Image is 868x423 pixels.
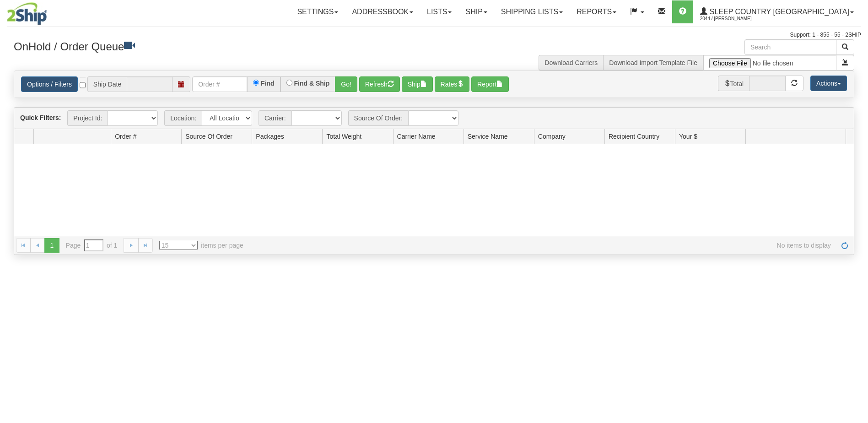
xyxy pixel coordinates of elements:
[164,110,202,126] span: Location:
[67,110,108,126] span: Project Id:
[87,76,127,92] span: Ship Date
[703,55,836,70] input: Import
[402,76,433,92] button: Ship
[718,76,749,91] span: Total
[420,0,458,23] a: Lists
[345,0,420,23] a: Addressbook
[66,239,118,251] span: Page of 1
[397,132,436,141] span: Carrier Name
[458,0,494,23] a: Ship
[348,110,409,126] span: Source Of Order:
[192,76,247,92] input: Order #
[7,31,861,39] div: Support: 1 - 855 - 55 - 2SHIP
[570,0,623,23] a: Reports
[468,132,508,141] span: Service Name
[707,8,849,16] span: Sleep Country [GEOGRAPHIC_DATA]
[609,132,659,141] span: Recipient Country
[326,132,361,141] span: Total Weight
[837,238,852,253] a: Refresh
[294,80,330,87] label: Find & Ship
[679,132,697,141] span: Your $
[810,76,847,91] button: Actions
[256,241,831,250] span: No items to display
[20,113,61,122] label: Quick Filters:
[259,110,291,126] span: Carrier:
[359,76,400,92] button: Refresh
[693,0,861,23] a: Sleep Country [GEOGRAPHIC_DATA] 2044 / [PERSON_NAME]
[700,14,769,23] span: 2044 / [PERSON_NAME]
[14,39,427,53] h3: OnHold / Order Queue
[115,132,136,141] span: Order #
[609,59,697,66] a: Download Import Template File
[335,76,357,92] button: Go!
[494,0,570,23] a: Shipping lists
[21,76,78,92] a: Options / Filters
[7,2,47,25] img: logo2044.jpg
[538,132,566,141] span: Company
[44,238,59,253] span: 1
[185,132,232,141] span: Source Of Order
[744,39,836,55] input: Search
[261,80,275,87] label: Find
[159,241,243,250] span: items per page
[256,132,284,141] span: Packages
[836,39,854,55] button: Search
[290,0,345,23] a: Settings
[471,76,509,92] button: Report
[545,59,598,66] a: Download Carriers
[14,108,854,129] div: grid toolbar
[435,76,470,92] button: Rates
